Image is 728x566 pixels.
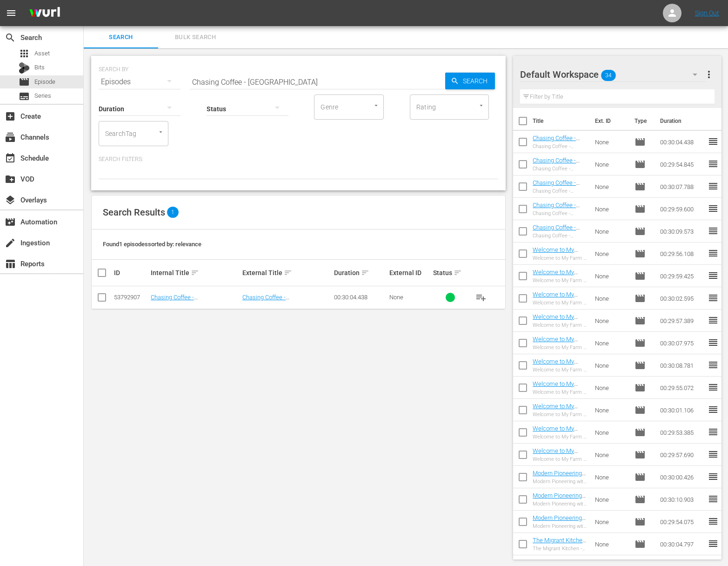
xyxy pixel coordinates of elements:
span: Episode [634,270,646,282]
a: Welcome to My Farm - [US_STATE] Maple [DATE] [533,246,582,267]
td: 00:30:07.975 [656,332,708,354]
span: Episode [634,449,646,460]
span: Episode [634,337,646,349]
span: reorder [708,181,719,192]
div: Welcome to My Farm - Strawberry Fields Forever [533,277,587,283]
a: Chasing Coffee - [GEOGRAPHIC_DATA] [533,202,584,222]
td: None [591,488,631,511]
td: 00:30:00.426 [656,466,708,488]
span: Episode [634,360,646,371]
div: 53792907 [114,294,148,301]
span: Episode [634,136,646,148]
span: Found 1 episodes sorted by: relevance [103,241,201,248]
a: Chasing Coffee - [GEOGRAPHIC_DATA] [151,294,207,308]
span: table_chart [5,258,16,270]
td: None [591,287,631,310]
span: Asset [19,48,30,59]
div: Welcome to My Farm - Scrambled It is [533,411,587,418]
span: reorder [708,538,719,549]
span: reorder [708,337,719,348]
td: 00:29:53.385 [656,421,708,444]
span: Episode [634,181,646,192]
a: Welcome to My Farm - Scrambled It is [533,403,585,424]
a: Modern Pioneering with [US_STATE][PERSON_NAME] - Artisans of [GEOGRAPHIC_DATA] [533,514,586,556]
span: reorder [708,270,719,281]
td: None [591,198,631,220]
div: Welcome to My Farm - Lavender in Bloom [533,344,587,350]
span: Episode [634,539,646,550]
span: reorder [708,225,719,236]
div: None [389,294,431,301]
div: The Migrant Kitchen - [GEOGRAPHIC_DATA][US_STATE] [533,546,587,552]
td: 00:29:57.690 [656,444,708,466]
span: reorder [708,493,719,505]
div: Welcome to My Farm - Apple of my Eye [533,389,587,395]
span: reorder [708,315,719,326]
span: Series [19,91,30,102]
span: sort [361,269,369,277]
span: reorder [708,404,719,415]
div: Bits [19,62,30,74]
button: Open [372,101,381,110]
span: Schedule [5,153,16,164]
th: Type [629,108,655,134]
div: Chasing Coffee - [GEOGRAPHIC_DATA] [533,188,587,194]
div: Episodes [99,69,180,95]
span: Episode [634,293,646,304]
div: Chasing Coffee - [GEOGRAPHIC_DATA] [533,143,587,149]
div: External Title [242,267,331,278]
span: Episode [634,159,646,170]
div: Duration [334,267,386,278]
div: 00:30:04.438 [334,294,386,301]
a: Chasing Coffee - [GEOGRAPHIC_DATA] [533,135,584,155]
td: 00:29:55.072 [656,377,708,399]
td: 00:30:10.903 [656,488,708,511]
span: 34 [601,66,616,85]
span: Episode [634,382,646,393]
span: Episode [634,472,646,483]
td: None [591,243,631,265]
span: reorder [708,158,719,169]
td: None [591,220,631,243]
div: Modern Pioneering with [US_STATE][PERSON_NAME] - Artisans of [GEOGRAPHIC_DATA] [533,523,587,529]
span: Episode [634,427,646,438]
div: External ID [389,269,431,276]
a: Sign Out [695,9,719,17]
a: Modern Pioneering with [US_STATE][PERSON_NAME] - Into the Garden [533,470,586,498]
td: None [591,421,631,444]
td: None [591,153,631,175]
div: Welcome to My Farm - Lobster Bake [533,367,587,373]
button: playlist_add [470,286,492,309]
td: 00:30:01.106 [656,399,708,421]
td: 00:29:54.845 [656,153,708,175]
span: Episode [634,248,646,259]
div: Status [433,267,467,278]
div: Welcome to My Farm - Blueberries [533,456,587,462]
span: Episode [634,404,646,416]
span: reorder [708,449,719,460]
span: menu [6,7,17,19]
div: Welcome to My Farm - The Chicks are Coming! [533,300,587,306]
th: Title [533,108,589,134]
a: Welcome to My Farm - Lavender in Bloom [533,336,581,357]
span: reorder [708,516,719,527]
a: Welcome to My Farm - Apple of my Eye [533,380,582,401]
span: reorder [708,426,719,438]
span: sort [454,269,462,277]
span: reorder [708,382,719,393]
div: Modern Pioneering with [US_STATE][PERSON_NAME] - Entertaining at Home [533,501,587,507]
div: Chasing Coffee - [GEOGRAPHIC_DATA] [533,210,587,216]
span: Episode [34,77,55,87]
a: The Migrant Kitchen - [GEOGRAPHIC_DATA][US_STATE] [533,537,586,565]
span: sort [284,269,292,277]
span: Bits [34,63,45,72]
span: reorder [708,292,719,303]
span: Automation [5,216,16,228]
td: 00:29:59.425 [656,265,708,287]
td: None [591,466,631,488]
td: None [591,533,631,555]
span: Bulk Search [164,32,227,43]
div: Internal Title [151,267,240,278]
span: Create [5,111,16,122]
td: None [591,444,631,466]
